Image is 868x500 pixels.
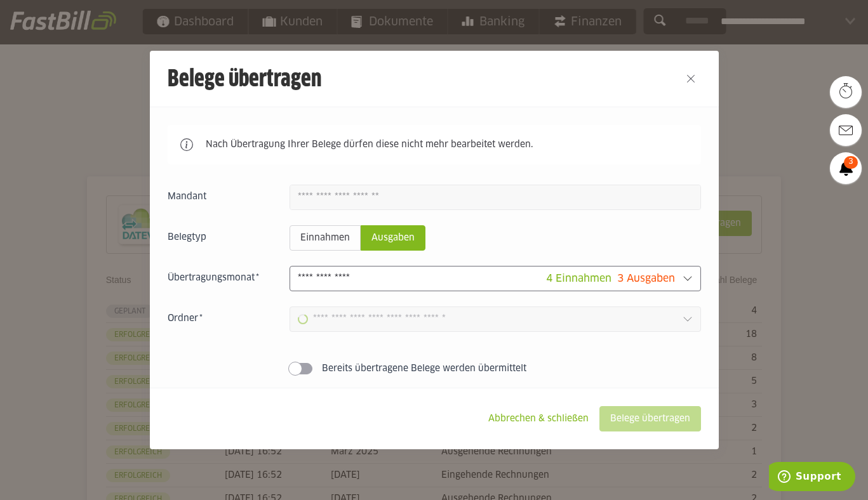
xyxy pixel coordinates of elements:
sl-radio-button: Ausgaben [361,225,425,251]
span: 4 Einnahmen [546,273,611,284]
span: 3 Ausgaben [617,273,675,284]
span: 3 [844,156,858,169]
a: 3 [830,152,862,184]
sl-switch: Bereits übertragene Belege werden übermittelt [168,362,701,375]
iframe: Öffnet ein Widget, in dem Sie weitere Informationen finden [769,462,855,494]
sl-button: Belege übertragen [599,406,701,431]
sl-button: Abbrechen & schließen [477,406,599,431]
sl-radio-button: Einnahmen [290,225,361,251]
